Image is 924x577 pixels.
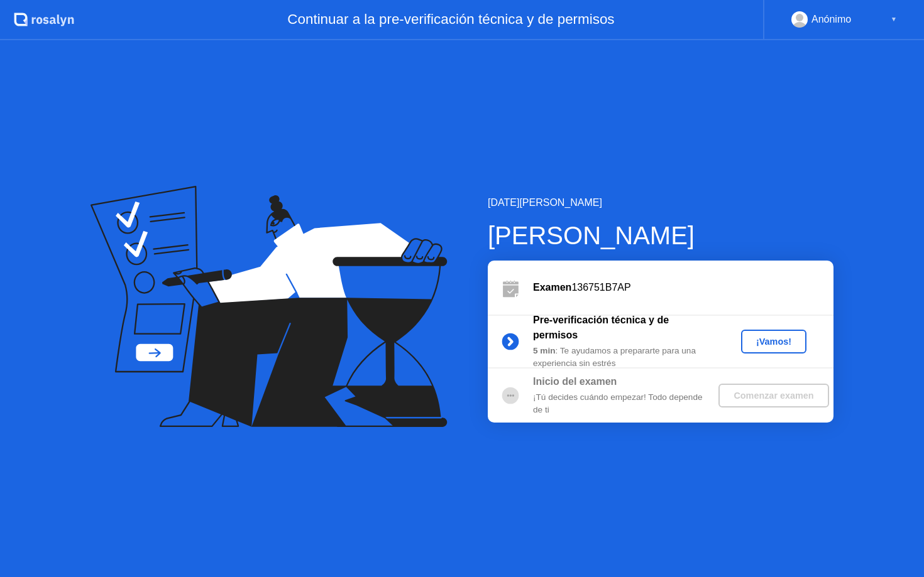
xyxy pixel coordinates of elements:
[533,376,617,387] b: Inicio del examen
[811,11,851,28] div: Anónimo
[746,337,801,347] div: ¡Vamos!
[533,346,556,355] b: 5 min
[533,391,714,417] div: ¡Tú decides cuándo empezar! Todo depende de ti
[741,330,806,353] button: ¡Vamos!
[723,391,823,401] div: Comenzar examen
[533,315,669,340] b: Pre-verificación técnica y de permisos
[533,345,714,370] div: : Te ayudamos a prepararte para una experiencia sin estrés
[891,11,897,28] div: ▼
[533,282,571,293] b: Examen
[718,384,828,407] button: Comenzar examen
[533,280,833,295] div: 136751B7AP
[488,195,833,210] div: [DATE][PERSON_NAME]
[488,217,833,254] div: [PERSON_NAME]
